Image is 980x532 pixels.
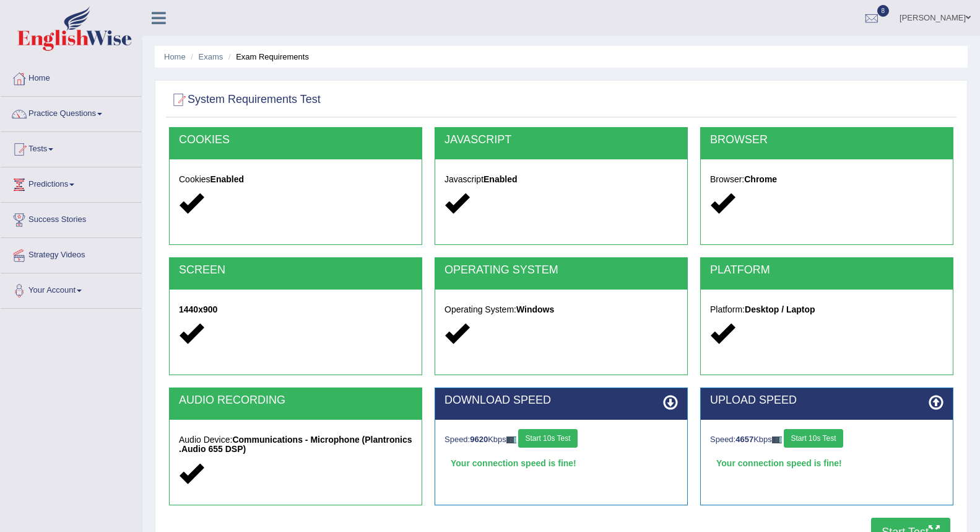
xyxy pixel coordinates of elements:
[1,167,142,198] a: Predictions
[710,305,943,314] h5: Platform:
[1,61,142,92] a: Home
[1,273,142,304] a: Your Account
[784,429,843,448] button: Start 10s Test
[1,97,142,128] a: Practice Questions
[444,429,678,451] div: Speed: Kbps
[444,134,678,146] h2: JAVASCRIPT
[179,435,412,454] h5: Audio Device:
[772,437,782,443] img: ajax-loader-fb-connection.gif
[444,175,678,184] h5: Javascript
[179,394,412,407] h2: AUDIO RECORDING
[1,132,142,163] a: Tests
[444,264,678,277] h2: OPERATING SYSTEM
[516,304,554,314] strong: Windows
[735,435,753,444] strong: 4657
[710,394,943,407] h2: UPLOAD SPEED
[744,174,777,184] strong: Chrome
[506,437,516,443] img: ajax-loader-fb-connection.gif
[877,5,890,17] span: 8
[1,203,142,234] a: Success Stories
[444,394,678,407] h2: DOWNLOAD SPEED
[710,264,943,277] h2: PLATFORM
[1,238,142,269] a: Strategy Videos
[470,435,488,444] strong: 9620
[710,134,943,146] h2: BROWSER
[164,52,186,61] a: Home
[483,174,517,184] strong: Enabled
[179,304,217,314] strong: 1440x900
[710,454,943,472] div: Your connection speed is fine!
[210,174,244,184] strong: Enabled
[518,429,577,448] button: Start 10s Test
[179,134,412,146] h2: COOKIES
[169,91,321,109] h2: System Requirements Test
[444,305,678,314] h5: Operating System:
[179,435,412,454] strong: Communications - Microphone (Plantronics .Audio 655 DSP)
[179,264,412,277] h2: SCREEN
[199,52,223,61] a: Exams
[710,175,943,184] h5: Browser:
[179,175,412,184] h5: Cookies
[225,51,309,63] li: Exam Requirements
[710,429,943,451] div: Speed: Kbps
[745,304,815,314] strong: Desktop / Laptop
[444,454,678,472] div: Your connection speed is fine!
